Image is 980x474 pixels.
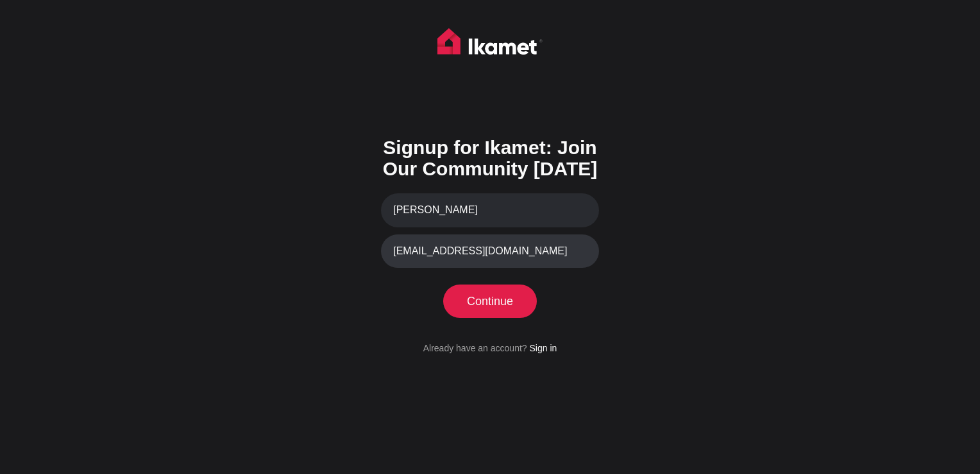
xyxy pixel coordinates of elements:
[381,137,599,179] h1: Signup for Ikamet: Join Our Community [DATE]
[446,285,534,318] button: Continue
[381,234,599,268] input: Your email address
[437,28,543,60] img: Ikamet home
[529,343,557,353] a: Sign in
[423,343,527,353] span: Already have an account?
[381,193,599,227] input: Your name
